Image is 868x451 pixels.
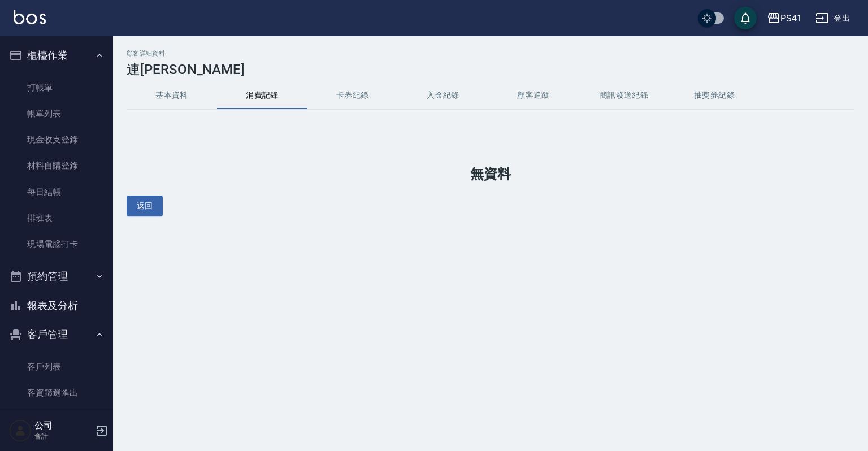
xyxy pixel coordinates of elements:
button: 基本資料 [127,82,217,109]
p: 會計 [34,431,92,441]
button: 卡券紀錄 [307,82,398,109]
button: 消費記錄 [217,82,307,109]
h2: 顧客詳細資料 [127,50,854,57]
h5: 公司 [34,420,92,431]
a: 客資篩選匯出 [5,380,108,406]
h3: 連[PERSON_NAME] [127,62,854,77]
a: 材料自購登錄 [5,153,108,179]
button: 報表及分析 [5,291,108,320]
img: Logo [14,10,46,24]
h1: 無資料 [127,166,854,182]
a: 每日結帳 [5,179,108,205]
a: 帳單列表 [5,101,108,127]
a: 現場電腦打卡 [5,231,108,257]
a: 排班表 [5,205,108,231]
button: 返回 [127,196,163,216]
a: 卡券管理 [5,406,108,432]
button: 入金紀錄 [398,82,488,109]
button: 顧客追蹤 [488,82,579,109]
button: PS41 [762,7,806,30]
a: 打帳單 [5,75,108,101]
button: 櫃檯作業 [5,41,108,70]
button: 簡訊發送紀錄 [579,82,669,109]
button: save [734,7,757,29]
button: 抽獎券紀錄 [669,82,759,109]
button: 登出 [811,8,854,29]
button: 客戶管理 [5,320,108,349]
button: 預約管理 [5,262,108,291]
a: 客戶列表 [5,354,108,380]
div: PS41 [780,11,802,25]
img: Person [9,419,32,442]
a: 現金收支登錄 [5,127,108,153]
